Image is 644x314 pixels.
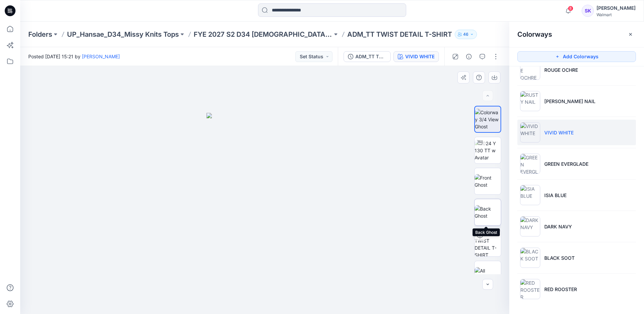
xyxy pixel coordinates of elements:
p: ROUGE OCHRE [544,66,578,73]
h2: Colorways [517,30,552,38]
img: Back Ghost [475,205,501,219]
img: Colorway 3/4 View Ghost [475,109,501,130]
a: UP_Hansae_D34_Missy Knits Tops [67,30,179,39]
img: RUSTY NAIL [520,91,540,111]
div: VIVID WHITE [405,53,434,60]
button: ADM_TT TWIST DETAIL T-SHIRT [344,51,391,62]
img: DARK NAVY [520,216,540,237]
a: FYE 2027 S2 D34 [DEMOGRAPHIC_DATA] Tops - Hansae [194,30,332,39]
div: [PERSON_NAME] [597,4,636,12]
img: All colorways [475,267,501,281]
p: 46 [463,31,469,38]
span: 8 [568,6,573,11]
img: VIVID WHITE [520,122,540,143]
p: ADM_TT TWIST DETAIL T-SHIRT [347,30,452,39]
p: [PERSON_NAME] NAIL [544,98,595,105]
p: GREEN EVERGLADE [544,160,588,167]
a: Folders [28,30,52,39]
img: ADM_TT TWIST DETAIL T-SHIRT VIVID WHITE [475,230,501,256]
img: eyJhbGciOiJIUzI1NiIsImtpZCI6IjAiLCJzbHQiOiJzZXMiLCJ0eXAiOiJKV1QifQ.eyJkYXRhIjp7InR5cGUiOiJzdG9yYW... [206,113,323,314]
button: VIVID WHITE [393,51,439,62]
p: BLACK SOOT [544,254,575,261]
p: DARK NAVY [544,223,572,230]
img: GREEN EVERGLADE [520,154,540,174]
button: Add Colorways [517,51,636,62]
div: Walmart [597,12,636,17]
button: 46 [455,30,477,39]
a: [PERSON_NAME] [82,54,120,59]
span: Posted [DATE] 15:21 by [28,53,120,60]
img: Front Ghost [475,174,501,188]
img: ISIA BLUE [520,185,540,205]
img: ROUGE OCHRE [520,60,540,80]
img: RED ROOSTER [520,279,540,299]
p: RED ROOSTER [544,286,577,293]
p: VIVID WHITE [544,129,574,136]
div: ADM_TT TWIST DETAIL T-SHIRT [355,53,386,60]
div: SK [582,5,594,17]
button: Details [463,51,474,62]
img: 2024 Y 130 TT w Avatar [475,140,501,161]
p: ISIA BLUE [544,192,567,199]
img: BLACK SOOT [520,248,540,268]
